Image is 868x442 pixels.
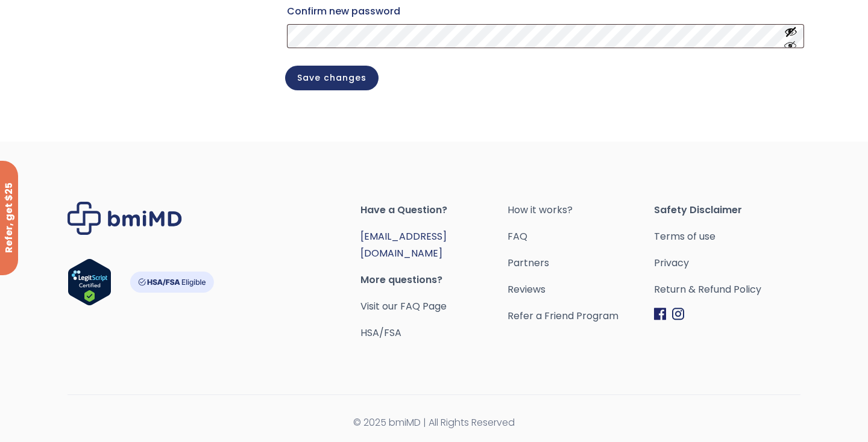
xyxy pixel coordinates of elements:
a: Return & Refund Policy [654,281,800,298]
span: Have a Question? [360,202,507,219]
a: Visit our FAQ Page [360,299,447,313]
img: Verify Approval for www.bmimd.com [68,258,112,306]
button: Save changes [285,66,379,90]
img: HSA-FSA [130,272,214,293]
a: Partners [508,255,654,272]
span: Safety Disclaimer [654,202,800,219]
span: © 2025 bmiMD | All Rights Reserved [68,414,800,431]
label: Confirm new password [287,2,804,21]
a: Terms of use [654,228,800,245]
a: Refer a Friend Program [508,308,654,325]
a: Reviews [508,281,654,298]
a: Verify LegitScript Approval for www.bmimd.com [68,258,112,311]
img: Facebook [654,308,666,320]
a: FAQ [508,228,654,245]
a: Privacy [654,255,800,272]
img: Brand Logo [68,202,182,235]
a: How it works? [508,202,654,219]
a: [EMAIL_ADDRESS][DOMAIN_NAME] [360,229,447,260]
a: HSA/FSA [360,326,401,340]
button: Show password [784,25,797,48]
span: More questions? [360,272,507,288]
img: Instagram [672,308,684,320]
